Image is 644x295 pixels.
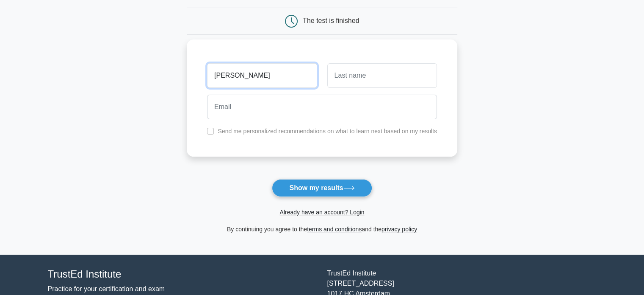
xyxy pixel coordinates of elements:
a: privacy policy [381,226,417,233]
label: Send me personalized recommendations on what to learn next based on my results [218,128,437,135]
div: By continuing you agree to the and the [182,224,462,234]
input: Email [207,95,437,119]
input: First name [207,63,317,88]
div: The test is finished [303,17,359,24]
a: terms and conditions [307,226,362,233]
a: Already have an account? Login [279,209,364,216]
h4: TrustEd Institute [48,268,317,281]
button: Show my results [272,179,372,197]
a: Practice for your certification and exam [48,285,165,292]
input: Last name [327,63,437,88]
